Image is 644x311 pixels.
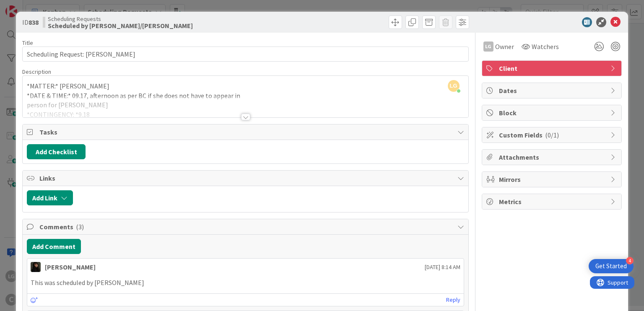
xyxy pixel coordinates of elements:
[39,173,453,183] span: Links
[27,190,73,205] button: Add Link
[483,41,493,52] div: LG
[626,257,634,264] div: 4
[499,86,606,96] span: Dates
[595,262,627,270] div: Get Started
[76,223,84,231] span: ( 3 )
[29,18,39,26] b: 838
[39,127,453,137] span: Tasks
[499,130,606,140] span: Custom Fields
[18,1,38,11] span: Support
[499,174,606,184] span: Mirrors
[27,81,464,91] p: *MATTER:* [PERSON_NAME]
[22,17,39,27] span: ID
[499,152,606,162] span: Attachments
[39,222,453,232] span: Comments
[22,68,51,75] span: Description
[425,263,460,272] span: [DATE] 8:14 AM
[31,278,460,288] p: This was scheduled by [PERSON_NAME]
[27,144,86,159] button: Add Checklist
[448,80,460,92] span: LG
[27,91,464,101] p: *DATE & TIME:* 09.17, afternoon as per BC if she does not have to appear in
[545,131,559,139] span: ( 0/1 )
[446,295,460,305] a: Reply
[495,41,514,52] span: Owner
[48,16,193,22] span: Scheduling Requests
[499,197,606,207] span: Metrics
[589,259,634,273] div: Open Get Started checklist, remaining modules: 4
[22,47,468,62] input: type card name here...
[45,262,96,272] div: [PERSON_NAME]
[48,22,193,29] b: Scheduled by [PERSON_NAME]/[PERSON_NAME]
[499,63,606,73] span: Client
[532,41,559,52] span: Watchers
[499,108,606,118] span: Block
[22,39,33,47] label: Title
[31,262,41,272] img: ES
[27,239,81,254] button: Add Comment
